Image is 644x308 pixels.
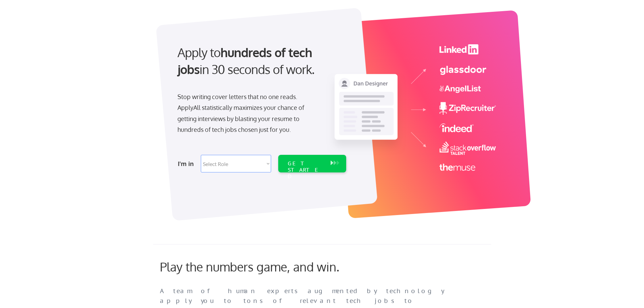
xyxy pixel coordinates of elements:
div: I'm in [178,158,197,169]
div: Play the numbers game, and win. [160,259,369,274]
div: Stop writing cover letters that no one reads. ApplyAll statistically maximizes your chance of get... [177,91,316,135]
strong: hundreds of tech jobs [177,45,315,77]
div: Apply to in 30 seconds of work. [177,44,343,78]
div: GET STARTED [288,160,324,180]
